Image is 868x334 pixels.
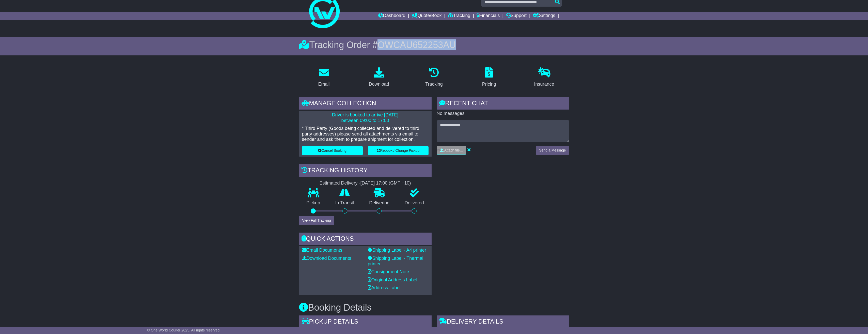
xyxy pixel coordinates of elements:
[299,302,569,313] h3: Booking Details
[318,81,329,88] div: Email
[479,66,499,89] a: Pricing
[368,248,426,253] a: Shipping Label - A4 printer
[368,146,429,155] button: Rebook / Change Pickup
[482,81,496,88] div: Pricing
[437,111,569,116] p: No messages
[315,66,333,89] a: Email
[437,315,569,329] div: Delivery Details
[299,233,432,246] div: Quick Actions
[328,200,362,206] p: In Transit
[366,66,392,89] a: Download
[299,216,334,225] button: View Full Tracking
[368,277,417,282] a: Original Address Label
[533,12,555,20] a: Settings
[369,81,389,88] div: Download
[302,146,363,155] button: Cancel Booking
[534,81,554,88] div: Insurance
[368,256,423,266] a: Shipping Label - Thermal printer
[536,146,569,155] button: Send a Message
[302,112,429,123] p: Driver is booked to arrive [DATE] between 09:00 to 17:00
[506,12,527,20] a: Support
[147,328,221,332] span: © One World Courier 2025. All rights reserved.
[299,39,569,50] div: Tracking Order #
[477,12,500,20] a: Financials
[397,200,432,206] p: Delivered
[302,256,351,261] a: Download Documents
[302,248,342,253] a: Email Documents
[422,66,446,89] a: Tracking
[302,126,429,142] p: * Third Party (Goods being collected and delivered to third party addresses) please send all atta...
[360,180,411,186] div: [DATE] 17:00 (GMT +10)
[437,97,569,111] div: RECENT CHAT
[448,12,470,20] a: Tracking
[378,12,405,20] a: Dashboard
[299,180,432,186] div: Estimated Delivery -
[368,269,409,274] a: Consignment Note
[425,81,443,88] div: Tracking
[299,164,432,178] div: Tracking history
[299,200,328,206] p: Pickup
[377,40,456,50] span: OWCAU652253AU
[412,12,441,20] a: Quote/Book
[362,200,397,206] p: Delivering
[531,66,558,89] a: Insurance
[299,97,432,111] div: Manage collection
[299,315,432,329] div: Pickup Details
[368,285,401,290] a: Address Label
